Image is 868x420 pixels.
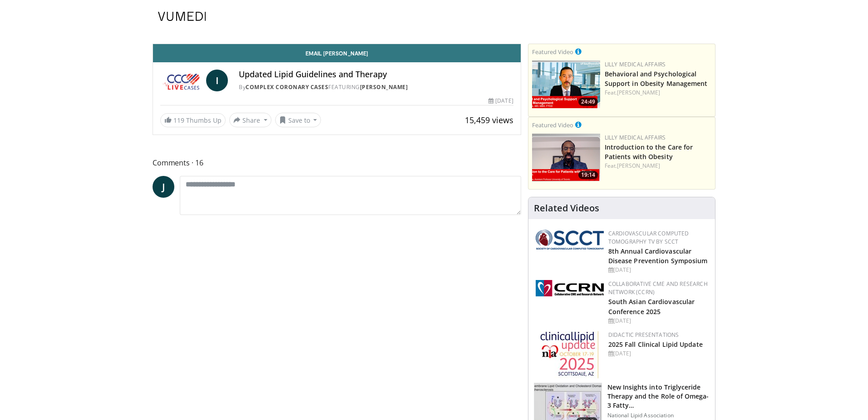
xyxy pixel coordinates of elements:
span: 119 [173,116,184,125]
h4: Updated Lipid Guidelines and Therapy [239,70,513,80]
a: [PERSON_NAME] [617,162,660,170]
h4: Related Videos [534,203,599,214]
a: South Asian Cardiovascular Conference 2025 [608,297,695,315]
img: VuMedi Logo [158,12,206,21]
h3: New Insights into Triglyceride Therapy and the Role of Omega-3 Fatty Acids in Reducing Cardiovasc... [607,383,710,410]
span: Comments 16 [153,157,521,169]
div: [DATE] [608,350,708,358]
a: [PERSON_NAME] [617,89,660,96]
img: a04ee3ba-8487-4636-b0fb-5e8d268f3737.png.150x105_q85_autocrop_double_scale_upscale_version-0.2.png [536,280,604,296]
a: J [153,176,174,198]
a: [PERSON_NAME] [360,83,408,91]
a: Collaborative CME and Research Network (CCRN) [608,280,708,296]
button: Save to [275,113,321,127]
a: Behavioral and Psychological Support in Obesity Management [605,70,708,88]
a: Lilly Medical Affairs [605,60,666,68]
a: This is paid for by Lilly Medical Affairs [575,46,582,56]
a: Complex Coronary Cases [246,83,328,91]
div: [DATE] [608,266,708,274]
span: 24:49 [578,98,598,106]
span: 15,459 views [465,115,513,125]
div: Feat. [605,89,711,97]
small: Featured Video [532,121,573,129]
a: 2025 Fall Clinical Lipid Update [608,340,703,349]
div: [DATE] [488,97,513,105]
a: Email [PERSON_NAME] [153,44,521,62]
div: Didactic Presentations [608,331,708,339]
img: d65bce67-f81a-47c5-b47d-7b8806b59ca8.jpg.150x105_q85_autocrop_double_scale_upscale_version-0.2.jpg [540,331,599,379]
a: 19:14 [532,134,600,181]
a: Cardiovascular Computed Tomography TV by SCCT [608,230,689,245]
img: Complex Coronary Cases [160,70,202,91]
a: This is paid for by Lilly Medical Affairs [575,120,582,130]
a: Introduction to the Care for Patients with Obesity [605,143,693,161]
div: By FEATURING [239,83,513,91]
div: Feat. [605,162,711,170]
p: National Lipid Association [607,412,710,419]
button: Share [229,113,271,127]
img: acc2e291-ced4-4dd5-b17b-d06994da28f3.png.150x105_q85_crop-smart_upscale.png [532,134,600,181]
span: 19:14 [578,171,598,179]
a: 119 Thumbs Up [160,113,226,127]
a: Lilly Medical Affairs [605,134,666,141]
a: 24:49 [532,60,600,108]
a: I [206,70,228,91]
img: 51a70120-4f25-49cc-93a4-67582377e75f.png.150x105_q85_autocrop_double_scale_upscale_version-0.2.png [536,230,604,250]
div: [DATE] [608,317,708,325]
small: Featured Video [532,48,573,56]
a: 8th Annual Cardiovascular Disease Prevention Symposium [608,247,708,265]
img: ba3304f6-7838-4e41-9c0f-2e31ebde6754.png.150x105_q85_crop-smart_upscale.png [532,60,600,108]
